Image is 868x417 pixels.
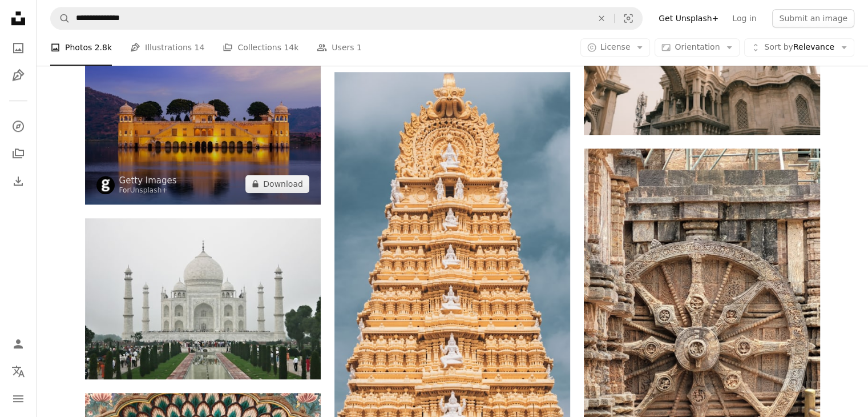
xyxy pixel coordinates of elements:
[50,7,643,30] form: Find visuals sitewide
[652,9,725,27] a: Get Unsplash+
[655,39,740,57] button: Orientation
[357,42,362,54] span: 1
[245,175,309,193] button: Download
[85,218,321,379] img: a group of people standing in front of a white building
[744,39,854,57] button: Sort byRelevance
[317,30,362,66] a: Users 1
[725,9,763,27] a: Log in
[85,14,321,205] img: Rajasthan landmark - Jal Mahal Water Palace on Man Sagar Lake in the evening in twilight. Jaipur,...
[764,43,793,52] span: Sort by
[7,332,30,355] a: Log in / Sign up
[85,293,321,303] a: a group of people standing in front of a white building
[584,300,819,311] a: a large wheel on the side of a building
[580,39,651,57] button: License
[589,7,614,29] button: Clear
[7,170,30,193] a: Download History
[772,9,854,27] button: Submit an image
[85,103,321,114] a: Rajasthan landmark - Jal Mahal Water Palace on Man Sagar Lake in the evening in twilight. Jaipur,...
[615,7,642,29] button: Visual search
[119,175,177,186] a: Getty Images
[7,7,30,32] a: Home — Unsplash
[7,360,30,383] button: Language
[7,37,30,59] a: Photos
[764,42,834,54] span: Relevance
[51,7,70,29] button: Search Unsplash
[195,42,205,54] span: 14
[223,30,298,66] a: Collections 14k
[119,186,177,195] div: For
[284,42,298,54] span: 14k
[96,176,115,194] img: Go to Getty Images's profile
[130,30,204,66] a: Illustrations 14
[7,142,30,165] a: Collections
[130,186,168,194] a: Unsplash+
[7,115,30,138] a: Explore
[7,387,30,410] button: Menu
[600,43,631,52] span: License
[7,64,30,87] a: Illustrations
[334,256,570,266] a: gray concrete building
[675,43,720,52] span: Orientation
